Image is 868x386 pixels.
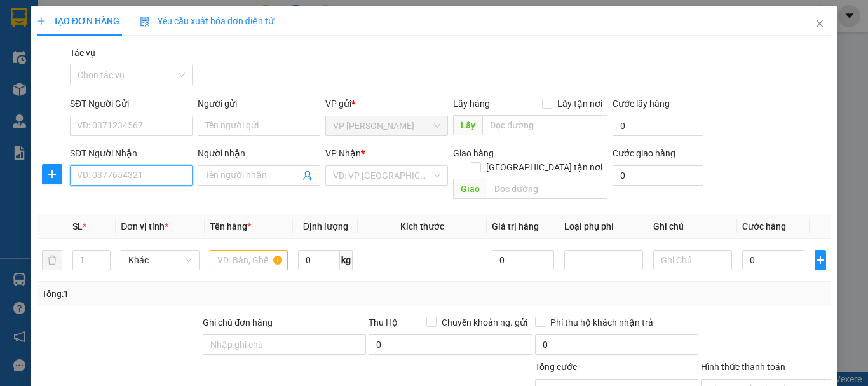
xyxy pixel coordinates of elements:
input: VD: Bàn, Ghế [210,250,288,270]
div: SĐT Người Nhận [70,146,193,160]
label: Cước giao hàng [613,148,675,158]
button: plus [815,250,826,270]
span: Thu Hộ [369,317,398,327]
label: Hình thức thanh toán [701,362,785,372]
div: Người gửi [198,97,320,111]
span: plus [43,169,62,179]
span: Lấy tận nơi [552,97,607,111]
input: 0 [492,250,554,270]
input: Ghi chú đơn hàng [203,334,366,355]
button: delete [42,250,62,270]
span: Khác [128,251,192,270]
label: Tác vụ [70,48,95,58]
span: Giao [453,179,487,199]
span: VP Ngọc Hồi [333,116,440,135]
input: Ghi Chú [653,250,732,270]
span: Đơn vị tính [121,221,168,231]
label: Ghi chú đơn hàng [203,317,273,327]
input: Dọc đường [482,115,607,135]
th: Loại phụ phí [559,214,648,239]
div: Tổng: 1 [42,287,336,301]
input: Cước giao hàng [613,165,703,186]
span: Giao hàng [453,148,494,158]
div: SĐT Người Gửi [70,97,193,111]
span: Kích thước [400,221,444,231]
span: Yêu cầu xuất hóa đơn điện tử [140,16,274,26]
span: close [815,18,825,29]
span: Chuyển khoản ng. gửi [437,315,532,329]
span: Phí thu hộ khách nhận trả [545,315,658,329]
div: VP gửi [325,97,448,111]
span: plus [815,255,825,265]
th: Ghi chú [648,214,737,239]
span: kg [340,250,353,270]
div: Người nhận [198,146,320,160]
span: Giá trị hàng [492,221,539,231]
span: [GEOGRAPHIC_DATA] tận nơi [481,160,607,174]
span: Cước hàng [742,221,786,231]
label: Cước lấy hàng [613,99,670,109]
span: Tổng cước [535,362,577,372]
span: Lấy hàng [453,99,490,109]
span: Tên hàng [210,221,251,231]
button: plus [42,164,62,184]
input: Cước lấy hàng [613,116,703,136]
span: SL [72,221,83,231]
span: VP Nhận [325,148,361,158]
input: Dọc đường [487,179,607,199]
span: plus [37,17,46,25]
span: Lấy [453,115,482,135]
span: user-add [302,170,313,181]
span: Định lượng [303,221,348,231]
img: icon [140,17,150,27]
button: Close [802,6,837,42]
span: TẠO ĐƠN HÀNG [37,16,119,26]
